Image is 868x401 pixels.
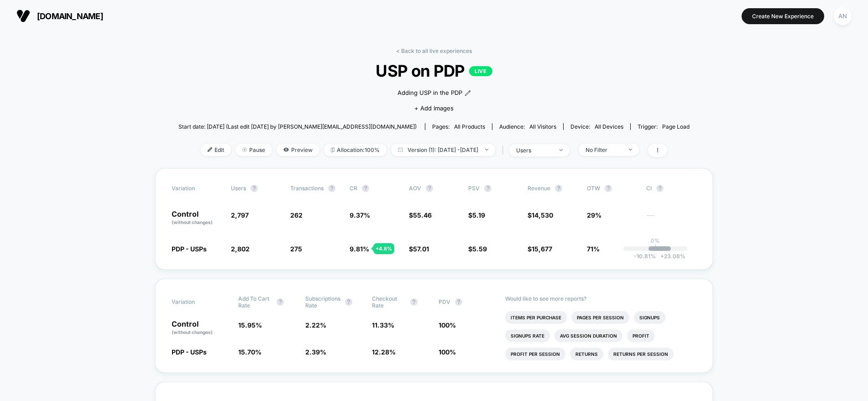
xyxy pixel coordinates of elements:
[587,185,637,192] span: OTW
[528,185,550,192] span: Revenue
[505,311,567,324] li: Items Per Purchase
[373,243,394,254] div: + 4.8 %
[231,211,249,219] span: 2,797
[469,66,492,76] p: LIVE
[172,329,213,335] span: (without changes)
[500,144,509,157] span: |
[305,321,326,329] span: 2.22 %
[235,144,272,156] span: Pause
[172,348,207,356] span: PDP - USPs
[516,147,553,154] div: users
[305,348,326,356] span: 2.39 %
[178,123,417,130] span: Start date: [DATE] (Last edit [DATE] by [PERSON_NAME][EMAIL_ADDRESS][DOMAIN_NAME])
[350,245,369,253] span: 9.81 %
[472,211,485,219] span: 5.19
[454,123,485,130] span: all products
[646,213,696,226] span: ---
[409,185,421,192] span: AOV
[372,321,394,329] span: 11.33 %
[646,185,696,192] span: CI
[586,146,622,153] div: No Filter
[587,245,600,253] span: 71%
[290,245,302,253] span: 275
[499,123,556,130] div: Audience:
[172,295,222,309] span: Variation
[532,245,552,253] span: 15,677
[485,149,488,151] img: end
[455,298,462,306] button: ?
[204,61,664,80] span: USP on PDP
[656,253,685,260] span: 23.08 %
[528,211,553,219] span: $
[656,185,664,192] button: ?
[242,147,247,152] img: end
[277,144,319,156] span: Preview
[468,245,487,253] span: $
[14,9,106,23] button: [DOMAIN_NAME]
[834,7,852,25] div: AN
[439,298,450,305] span: PDV
[16,9,30,23] img: Visually logo
[391,144,495,156] span: Version (1): [DATE] - [DATE]
[532,211,553,219] span: 14,530
[472,245,487,253] span: 5.59
[638,123,690,130] div: Trigger:
[651,237,660,244] p: 0%
[396,47,472,54] a: < Back to all live experiences
[251,185,258,192] button: ?
[372,295,406,309] span: Checkout Rate
[634,253,656,260] span: -10.81 %
[231,185,246,192] span: users
[201,144,231,156] span: Edit
[328,185,335,192] button: ?
[570,348,603,360] li: Returns
[439,321,456,329] span: 100 %
[413,245,429,253] span: 57.01
[350,185,357,192] span: CR
[37,11,103,21] span: [DOMAIN_NAME]
[662,123,690,130] span: Page Load
[290,185,324,192] span: Transactions
[571,311,629,324] li: Pages Per Session
[238,295,272,309] span: Add To Cart Rate
[362,185,369,192] button: ?
[629,149,632,151] img: end
[529,123,556,130] span: All Visitors
[634,311,665,324] li: Signups
[426,185,433,192] button: ?
[595,123,623,130] span: all devices
[505,329,550,342] li: Signups Rate
[468,211,485,219] span: $
[555,185,562,192] button: ?
[409,211,432,219] span: $
[654,244,656,251] p: |
[331,147,335,152] img: rebalance
[484,185,492,192] button: ?
[345,298,352,306] button: ?
[413,211,432,219] span: 55.46
[605,185,612,192] button: ?
[439,348,456,356] span: 100 %
[172,320,229,336] p: Control
[208,147,212,152] img: edit
[587,211,601,219] span: 29%
[505,295,696,302] p: Would like to see more reports?
[410,298,418,306] button: ?
[324,144,387,156] span: Allocation: 100%
[172,219,213,225] span: (without changes)
[627,329,655,342] li: Profit
[608,348,674,360] li: Returns Per Session
[559,149,563,151] img: end
[398,147,403,152] img: calendar
[563,123,630,130] span: Device:
[231,245,250,253] span: 2,802
[305,295,340,309] span: Subscriptions Rate
[528,245,552,253] span: $
[350,211,370,219] span: 9.37 %
[742,8,824,24] button: Create New Experience
[414,104,454,112] span: + Add Images
[372,348,396,356] span: 12.28 %
[277,298,284,306] button: ?
[238,348,261,356] span: 15.70 %
[831,7,854,26] button: AN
